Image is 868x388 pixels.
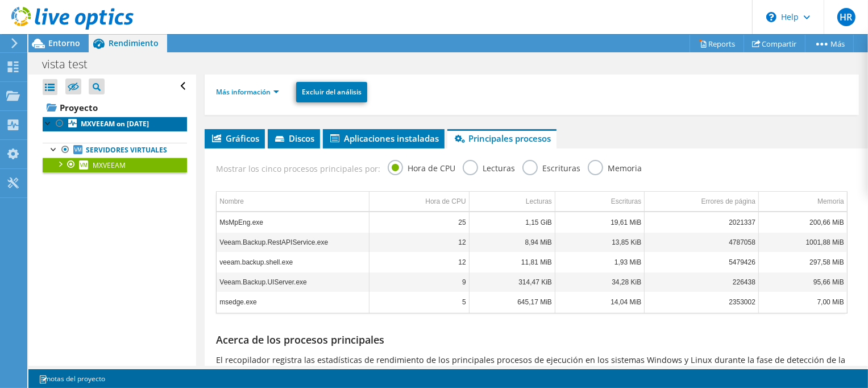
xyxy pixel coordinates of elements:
b: MXVEEAM on [DATE] [81,119,149,129]
td: Memoria Column [759,192,847,212]
td: Column Lecturas, Value 314,47 KiB [469,272,555,292]
h1: vista test [37,58,105,71]
td: Column Nombre, Value veeam.backup.shell.exe [217,252,369,272]
a: Reports [690,35,744,52]
a: Compartir [744,35,805,52]
td: Column Lecturas, Value 11,81 MiB [469,252,555,272]
td: Column Escrituras, Value 1,93 MiB [555,252,645,272]
a: MXVEEAM [43,158,187,172]
span: Aplicaciones instaladas [329,133,439,144]
td: Column Nombre, Value Veeam.Backup.UIServer.exe [217,272,369,292]
div: Lecturas [526,195,552,208]
td: Escrituras Column [555,192,645,212]
td: Column Errores de página, Value 2021337 [645,212,759,232]
td: Column Memoria, Value 95,66 MiB [759,272,847,292]
td: Column Hora de CPU, Value 12 [369,232,470,252]
td: Column Escrituras, Value 14,04 MiB [555,292,645,312]
label: Memoria [588,160,642,174]
td: Column Escrituras, Value 34,28 KiB [555,272,645,292]
td: Column Hora de CPU, Value 12 [369,252,470,272]
td: Lecturas Column [469,192,555,212]
a: MXVEEAM on [DATE] [43,117,187,131]
label: Hora de CPU [388,160,455,174]
label: Lecturas [463,160,515,174]
span: Gráficos [210,133,259,144]
td: Column Escrituras, Value 13,85 KiB [555,232,645,252]
td: Column Hora de CPU, Value 9 [369,272,470,292]
td: Hora de CPU Column [369,192,470,212]
span: HR [837,8,855,26]
a: Proyecto [43,98,187,117]
td: Column Escrituras, Value 19,61 MiB [555,212,645,232]
td: Column Nombre, Value msedge.exe [217,292,369,312]
label: Escrituras [522,160,580,174]
span: Principales procesos [453,133,551,144]
td: Column Errores de página, Value 4787058 [645,232,759,252]
td: Column Memoria, Value 1001,88 MiB [759,232,847,252]
div: Errores de página [701,195,755,208]
span: Entorno [48,38,80,48]
a: notas del proyecto [31,372,113,386]
a: Más información [216,87,279,97]
a: Más [805,35,854,52]
span: Rendimiento [109,38,159,48]
td: Column Memoria, Value 200,66 MiB [759,212,847,232]
td: Column Nombre, Value Veeam.Backup.RestAPIService.exe [217,232,369,252]
div: Hora de CPU [425,195,466,208]
td: Column Nombre, Value MsMpEng.exe [217,212,369,232]
td: Errores de página Column [645,192,759,212]
td: Column Hora de CPU, Value 5 [369,292,470,312]
td: Nombre Column [217,192,369,212]
svg: \n [766,12,776,22]
div: Escrituras [611,195,641,208]
td: Column Lecturas, Value 1,15 GiB [469,212,555,232]
td: Column Errores de página, Value 5479426 [645,252,759,272]
h2: Acerca de los procesos principales [216,333,848,346]
div: Nombre [219,195,244,208]
td: Column Errores de página, Value 226438 [645,272,759,292]
div: Data grid [216,191,848,313]
td: Column Lecturas, Value 8,94 MiB [469,232,555,252]
span: Discos [273,133,314,144]
a: Servidores virtuales [43,143,187,158]
span: Mostrar los cinco procesos principales por: [216,163,380,175]
td: Column Errores de página, Value 2353002 [645,292,759,312]
span: MXVEEAM [93,160,126,170]
td: Column Memoria, Value 7,00 MiB [759,292,847,312]
td: Column Memoria, Value 297,58 MiB [759,252,847,272]
a: Excluir del análisis [296,82,367,102]
td: Column Hora de CPU, Value 25 [369,212,470,232]
td: Column Lecturas, Value 645,17 MiB [469,292,555,312]
div: Memoria [817,195,844,208]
